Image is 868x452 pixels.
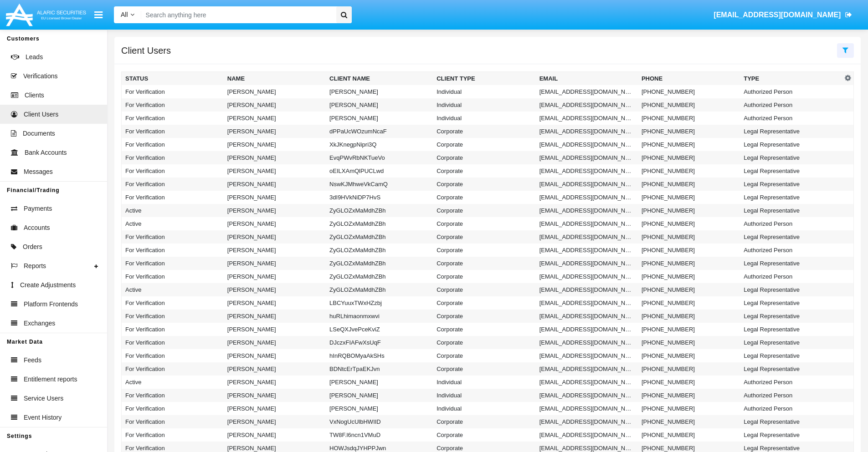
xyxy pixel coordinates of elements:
td: [PERSON_NAME] [326,98,433,112]
td: Corporate [433,191,535,204]
td: [PHONE_NUMBER] [638,323,740,336]
td: Corporate [433,151,535,164]
td: Authorized Person [740,85,842,98]
td: [PERSON_NAME] [224,151,326,164]
th: Name [224,72,326,86]
td: [PHONE_NUMBER] [638,415,740,428]
span: Orders [23,242,42,252]
td: [EMAIL_ADDRESS][DOMAIN_NAME] [536,230,638,244]
td: [PERSON_NAME] [224,191,326,204]
td: Active [122,376,224,389]
td: [PHONE_NUMBER] [638,376,740,389]
td: [PERSON_NAME] [224,415,326,428]
td: Legal Representative [740,204,842,217]
td: ZyGLOZxMaMdhZBh [326,257,433,270]
td: Legal Representative [740,164,842,178]
td: [EMAIL_ADDRESS][DOMAIN_NAME] [536,376,638,389]
td: For Verification [122,362,224,376]
td: [PERSON_NAME] [224,164,326,178]
span: Platform Frontends [24,300,78,309]
td: For Verification [122,138,224,151]
td: [PERSON_NAME] [224,112,326,125]
td: Corporate [433,428,535,442]
td: [PHONE_NUMBER] [638,151,740,164]
td: [EMAIL_ADDRESS][DOMAIN_NAME] [536,178,638,191]
span: Reports [24,261,46,271]
td: For Verification [122,296,224,310]
td: For Verification [122,125,224,138]
td: ZyGLOZxMaMdhZBh [326,270,433,283]
td: [EMAIL_ADDRESS][DOMAIN_NAME] [536,151,638,164]
span: Client Users [24,110,58,119]
td: [PERSON_NAME] [224,138,326,151]
td: [PHONE_NUMBER] [638,112,740,125]
td: Authorized Person [740,389,842,402]
td: BDNtcErTpaEKJvn [326,362,433,376]
td: Legal Representative [740,415,842,428]
td: NswKJMhweVkCamQ [326,178,433,191]
td: [PHONE_NUMBER] [638,178,740,191]
td: Corporate [433,178,535,191]
th: Status [122,72,224,86]
td: [EMAIL_ADDRESS][DOMAIN_NAME] [536,125,638,138]
span: Verifications [23,71,57,81]
td: [PHONE_NUMBER] [638,164,740,178]
td: Authorized Person [740,244,842,257]
td: Legal Representative [740,323,842,336]
td: Active [122,217,224,230]
span: Service Users [24,394,63,403]
span: Entitlement reports [24,375,77,384]
td: TW8F.l6ncn1VMuD [326,428,433,442]
td: DJczxFIAFwXsUqF [326,336,433,349]
td: For Verification [122,270,224,283]
td: [EMAIL_ADDRESS][DOMAIN_NAME] [536,191,638,204]
td: [PHONE_NUMBER] [638,125,740,138]
td: Authorized Person [740,98,842,112]
td: Corporate [433,362,535,376]
td: [PERSON_NAME] [224,310,326,323]
td: [PERSON_NAME] [326,112,433,125]
td: [PERSON_NAME] [224,296,326,310]
span: [EMAIL_ADDRESS][DOMAIN_NAME] [714,11,841,19]
td: [PHONE_NUMBER] [638,230,740,244]
td: Individual [433,402,535,415]
span: Feeds [24,356,41,365]
td: Legal Representative [740,428,842,442]
td: 3dI9HVkNiDP7HvS [326,191,433,204]
td: For Verification [122,336,224,349]
td: [EMAIL_ADDRESS][DOMAIN_NAME] [536,362,638,376]
td: [EMAIL_ADDRESS][DOMAIN_NAME] [536,323,638,336]
td: Authorized Person [740,217,842,230]
td: Corporate [433,125,535,138]
td: [PHONE_NUMBER] [638,336,740,349]
td: For Verification [122,244,224,257]
td: [PERSON_NAME] [326,376,433,389]
td: [PERSON_NAME] [224,402,326,415]
td: For Verification [122,191,224,204]
td: [PERSON_NAME] [224,428,326,442]
td: [PHONE_NUMBER] [638,296,740,310]
td: Individual [433,98,535,112]
th: Client Type [433,72,535,86]
td: [PERSON_NAME] [224,349,326,362]
td: Corporate [433,296,535,310]
td: [PERSON_NAME] [326,402,433,415]
a: [EMAIL_ADDRESS][DOMAIN_NAME] [709,2,857,28]
td: Legal Representative [740,178,842,191]
td: [EMAIL_ADDRESS][DOMAIN_NAME] [536,164,638,178]
td: Individual [433,376,535,389]
td: Corporate [433,257,535,270]
td: ZyGLOZxMaMdhZBh [326,230,433,244]
td: Legal Representative [740,283,842,296]
td: For Verification [122,428,224,442]
td: For Verification [122,389,224,402]
td: For Verification [122,230,224,244]
td: Authorized Person [740,112,842,125]
td: Corporate [433,244,535,257]
td: For Verification [122,164,224,178]
td: [EMAIL_ADDRESS][DOMAIN_NAME] [536,204,638,217]
span: Messages [24,167,53,177]
td: Individual [433,112,535,125]
td: For Verification [122,257,224,270]
span: Clients [25,91,44,100]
